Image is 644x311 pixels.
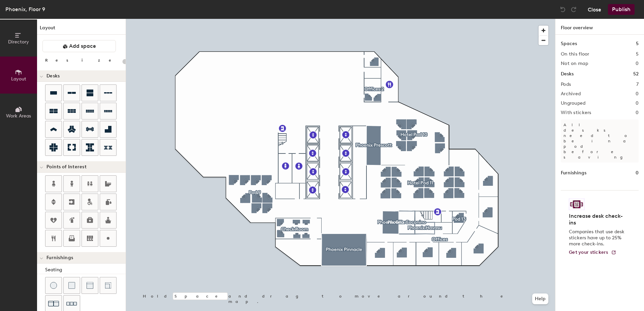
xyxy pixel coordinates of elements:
h1: 5 [636,40,639,47]
h2: 0 [636,110,639,115]
img: Stool [50,282,57,289]
img: Undo [559,6,566,13]
img: Couch (corner) [105,282,111,289]
button: Cushion [63,277,80,294]
button: Couch (corner) [100,277,117,294]
button: Couch (middle) [82,277,98,294]
h1: Furnishings [561,169,586,177]
h2: 0 [636,101,639,106]
h2: Not on map [561,61,588,66]
img: Couch (x2) [48,298,59,309]
span: Furnishings [46,255,73,261]
h4: Increase desk check-ins [569,213,626,226]
h2: Ungrouped [561,101,586,106]
h1: 0 [636,169,639,177]
button: Add space [42,40,116,52]
button: Stool [45,277,62,294]
button: Publish [608,4,635,15]
img: Sticker logo [569,199,584,210]
span: Add space [69,43,96,49]
div: Seating [45,266,126,274]
div: Resize [45,58,120,63]
h2: 0 [636,91,639,97]
img: Couch (x3) [66,299,77,309]
div: Phoenix, Floor 9 [5,5,45,13]
span: Directory [8,39,29,45]
h1: Floor overview [555,19,644,35]
button: Help [532,293,548,304]
span: Work Areas [6,113,31,119]
h2: On this floor [561,51,589,57]
h1: 52 [633,70,639,78]
p: All desks need to be in a pod before saving [561,119,639,163]
h2: Archived [561,91,581,97]
span: Get your stickers [569,249,608,255]
h1: Layout [37,24,126,35]
h2: 0 [636,61,639,66]
h2: 7 [636,82,639,87]
img: Redo [570,6,577,13]
span: Desks [46,73,60,79]
h1: Desks [561,70,574,78]
h1: Spaces [561,40,577,47]
p: Companies that use desk stickers have up to 25% more check-ins. [569,229,626,247]
span: Layout [11,76,26,82]
a: Get your stickers [569,250,616,255]
img: Couch (middle) [87,282,93,289]
img: Cushion [68,282,75,289]
span: Points of Interest [46,164,87,170]
h2: Pods [561,82,571,87]
h2: With stickers [561,110,591,115]
h2: 5 [636,51,639,57]
button: Close [588,4,601,15]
